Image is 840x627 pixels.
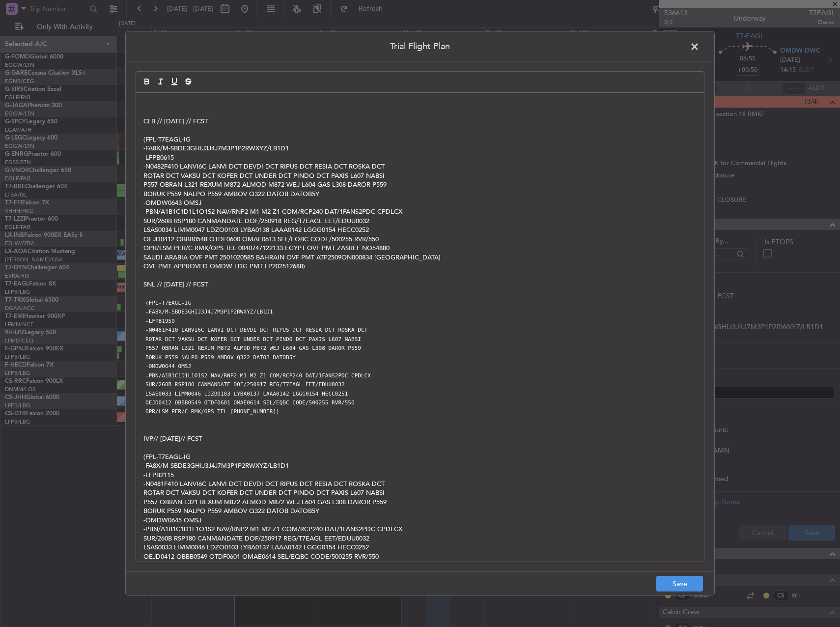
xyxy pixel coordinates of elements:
[143,470,697,479] p: -LFPB2115
[143,280,697,289] p: SNL // [DATE] // FCST
[143,525,697,534] p: -PBN/A1B1C1D1L1O1S2 NAV/RNP2 M1 M2 Z1 COM/RCP240 DAT/1FANS2PDC CPDLCX
[143,507,697,515] p: BORUK P559 NALPO P559 AMBOV Q322 DATOB DATOB5Y
[143,452,697,461] p: (FPL-T7EAGL-IG
[143,226,697,234] p: LSAS0034 LIMM0047 LDZO0103 LYBA0138 LAAA0142 LGGG0154 HECC0252
[143,434,697,443] p: IVP// [DATE]// FCST
[143,488,697,497] p: ROTAR DCT VAKSU DCT KOFER DCT UNDER DCT PINDO DCT PAXIS L607 NABSI
[143,480,697,488] p: -N0481F410 LANVI6C LANVI DCT DEVDI DCT RIPUS DCT RESIA DCT ROSKA DCT
[143,253,697,262] p: SAUDI ARABIA OVF PMT 2501020585 BAHRAIN OVF PMT ATP2509ON000834 [GEOGRAPHIC_DATA]
[143,244,697,253] p: OPR/LSM PER/C RMK/OPS TEL 0040747122133 EGYPT OVF PMT ZASREF NO54880
[143,543,697,552] p: LSAS0033 LIMM0046 LDZO0103 LYBA0137 LAAA0142 LGGG0154 HECC0252
[143,498,697,507] p: P557 OBRAN L321 REXUM M872 ALMOD M872 WEJ L604 GAS L308 DAROR P559
[143,235,697,244] p: OEJD0412 OBBB0548 OTDF0600 OMAE0613 SEL/EQBC CODE/500255 RVR/550
[143,262,697,271] p: OVF PMT APPROVED OMDW LDG PMT LP202512688)
[143,461,697,470] p: -FA8X/M-SBDE3GHIJ3J4J7M3P1P2RWXYZ/LB1D1
[143,516,697,525] p: -OMDW0645 OMSJ
[143,534,697,543] p: SUR/260B RSP180 CANMANDATE DOF/250917 REG/T7EAGL EET/EDUU0032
